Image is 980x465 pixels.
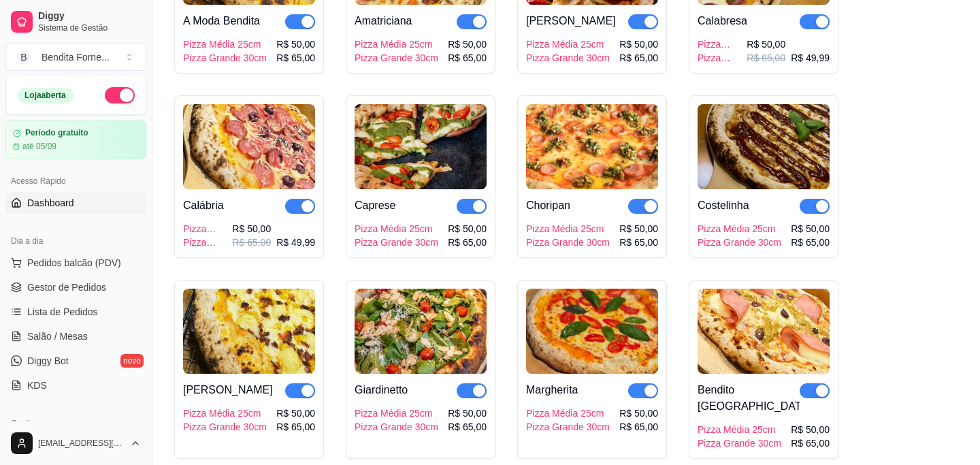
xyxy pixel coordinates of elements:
[183,104,315,189] img: product-image
[355,37,438,51] div: Pizza Média 25cm
[27,379,47,392] span: KDS
[698,382,800,415] div: Bendito [GEOGRAPHIC_DATA]
[276,420,315,434] div: R$ 65,00
[5,427,146,460] button: [EMAIL_ADDRESS][DOMAIN_NAME]
[5,170,146,192] div: Acesso Rápido
[27,256,121,270] span: Pedidos balcão (PDV)
[698,289,830,374] img: product-image
[5,230,146,252] div: Dia a dia
[619,51,658,65] div: R$ 65,00
[183,197,224,214] div: Calábria
[448,420,487,434] div: R$ 65,00
[183,236,227,249] div: Pizza Grande 30cm
[27,280,106,294] span: Gestor de Pedidos
[698,13,747,29] div: Calabresa
[38,438,125,449] span: [EMAIL_ADDRESS][DOMAIN_NAME]
[5,121,146,159] a: Período gratuitoaté 05/09
[276,51,315,65] div: R$ 65,00
[698,222,781,236] div: Pizza Média 25cm
[38,22,141,33] span: Sistema de Gestão
[526,13,616,29] div: [PERSON_NAME]
[448,51,487,65] div: R$ 65,00
[22,141,56,152] article: até 05/09
[5,5,146,38] a: DiggySistema de Gestão
[791,236,830,249] div: R$ 65,00
[698,436,781,450] div: Pizza Grande 30cm
[619,420,658,434] div: R$ 65,00
[448,236,487,249] div: R$ 65,00
[526,222,610,236] div: Pizza Média 25cm
[355,104,487,189] img: product-image
[619,406,658,420] div: R$ 50,00
[791,51,830,65] p: R$ 49,99
[5,350,146,372] a: Diggy Botnovo
[5,413,146,434] div: Catálogo
[42,50,110,64] div: Bendita Forne ...
[355,406,438,420] div: Pizza Média 25cm
[526,289,658,374] img: product-image
[355,236,438,249] div: Pizza Grande 30cm
[619,37,658,51] div: R$ 50,00
[526,51,610,65] div: Pizza Grande 30cm
[526,420,610,434] div: Pizza Grande 30cm
[27,330,88,343] span: Salão / Mesas
[5,301,146,323] a: Lista de Pedidos
[355,289,487,374] img: product-image
[183,13,260,29] div: A Moda Bendita
[526,37,610,51] div: Pizza Média 25cm
[355,222,438,236] div: Pizza Média 25cm
[183,420,267,434] div: Pizza Grande 30cm
[747,51,785,65] p: R$ 65,00
[448,406,487,420] div: R$ 50,00
[17,88,73,103] div: Loja aberta
[526,382,578,398] div: Margherita
[698,197,749,214] div: Costelinha
[5,44,146,71] button: Select a team
[183,51,267,65] div: Pizza Grande 30cm
[526,197,570,214] div: Choripan
[355,197,395,214] div: Caprese
[25,128,88,138] article: Período gratuito
[27,354,69,368] span: Diggy Bot
[5,374,146,396] a: KDS
[232,236,271,249] p: R$ 65,00
[526,104,658,189] img: product-image
[355,382,408,398] div: Giardinetto
[355,420,438,434] div: Pizza Grande 30cm
[38,10,141,22] span: Diggy
[448,37,487,51] div: R$ 50,00
[526,236,610,249] div: Pizza Grande 30cm
[183,406,267,420] div: Pizza Média 25cm
[526,406,610,420] div: Pizza Média 25cm
[791,436,830,450] div: R$ 65,00
[5,325,146,347] a: Salão / Mesas
[698,423,781,436] div: Pizza Média 25cm
[698,51,741,65] div: Pizza Grande 30cm
[619,236,658,249] div: R$ 65,00
[5,252,146,274] button: Pedidos balcão (PDV)
[448,222,487,236] div: R$ 50,00
[791,222,830,236] div: R$ 50,00
[5,192,146,214] a: Dashboard
[698,37,741,51] div: Pizza Média 25cm
[698,236,781,249] div: Pizza Grande 30cm
[276,236,315,249] p: R$ 49,99
[183,222,227,236] div: Pizza Média 25cm
[355,13,412,29] div: Amatriciana
[27,305,98,319] span: Lista de Pedidos
[17,50,31,64] span: B
[355,51,438,65] div: Pizza Grande 30cm
[276,406,315,420] div: R$ 50,00
[232,222,315,236] div: R$ 50,00
[276,37,315,51] div: R$ 50,00
[183,37,267,51] div: Pizza Média 25cm
[5,276,146,298] a: Gestor de Pedidos
[698,104,830,189] img: product-image
[747,37,830,51] div: R$ 50,00
[27,196,74,210] span: Dashboard
[183,382,273,398] div: [PERSON_NAME]
[183,289,315,374] img: product-image
[105,87,135,103] button: Alterar Status
[791,423,830,436] div: R$ 50,00
[619,222,658,236] div: R$ 50,00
